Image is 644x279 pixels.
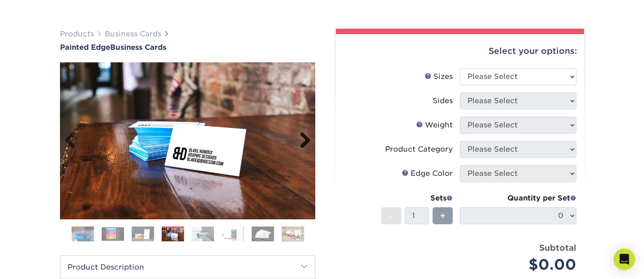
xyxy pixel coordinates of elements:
[433,96,453,106] div: Sides
[60,43,315,52] h1: Business Cards
[539,243,576,253] strong: Subtotal
[467,254,576,275] div: $0.00
[105,30,161,38] a: Business Cards
[440,209,446,222] span: +
[60,52,315,229] img: Painted Edge 04
[381,193,453,204] div: Sets
[425,71,453,82] div: Sizes
[385,144,453,155] div: Product Category
[282,226,304,242] img: Business Cards 08
[102,227,124,241] img: Business Cards 02
[343,34,577,68] div: Select your options:
[252,226,274,242] img: Business Cards 07
[192,226,214,242] img: Business Cards 05
[162,227,184,243] img: Business Cards 04
[222,226,244,242] img: Business Cards 06
[60,43,110,52] span: Painted Edge
[72,223,94,245] img: Business Cards 01
[389,209,393,222] span: -
[614,248,635,270] div: Open Intercom Messenger
[402,168,453,179] div: Edge Color
[60,30,94,38] a: Products
[416,120,453,131] div: Weight
[460,193,576,204] div: Quantity per Set
[60,43,315,52] a: Painted EdgeBusiness Cards
[132,226,154,242] img: Business Cards 03
[60,256,315,279] h2: Product Description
